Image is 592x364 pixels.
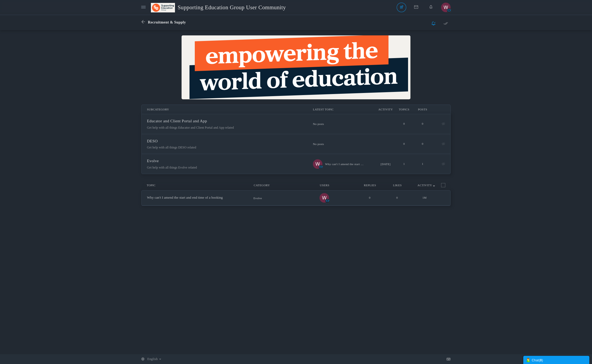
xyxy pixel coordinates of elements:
a: Replies [364,184,376,187]
a: Why can't I amend the start and end time of a booking [325,159,364,169]
span: ( ) [539,358,543,362]
span: 0 [422,142,423,145]
li: Users [320,183,354,188]
div: Chat [526,357,587,363]
span: Educator and Client Portal and App [147,119,207,123]
span: 0 [369,196,371,199]
li: Topics [395,108,413,111]
a: Educator and Client Portal and App [147,120,207,123]
span: Activity [376,108,395,111]
span: Evolve [253,197,262,200]
span: English [147,357,158,361]
strong: 0 [540,358,542,362]
img: SEG.png [151,3,178,12]
span: 0 [396,196,398,199]
span: 1 [422,162,423,165]
a: DESO [147,140,158,143]
span: Evolve [147,159,159,163]
i: No posts [313,142,395,146]
time: [DATE] [376,159,395,169]
a: Supporting Education Group User Community [151,1,290,13]
img: 5xHa99fWrB0hYO9mUFABYIUVEAYKnICqMACwyoKACwVGSFUYAFBlQUAFgqssIowAIDKgoALBVZYRRggQEVBQCWiqwwCrDAgIo... [320,193,329,203]
i: No posts [313,122,395,125]
span: Supporting Education Group User Community [178,1,290,13]
li: Posts [413,108,432,111]
a: Evolve [147,160,159,163]
a: Evolve [253,196,262,200]
span: Recruitment & Supply [148,20,186,24]
li: Topic [147,183,251,188]
img: 5xHa99fWrB0hYO9mUFABYIUVEAYKnICqMACwyoKACwVGSFUYAFBlQUAFgqssIowAIDKgoALBVZYRRggQEVBQCWiqwwCrDAgIo... [441,3,451,12]
time: 1M [422,196,427,199]
img: 5xHa99fWrB0hYO9mUFABYIUVEAYKnICqMACwyoKACwVGSFUYAFBlQUAFgqssIowAIDKgoALBVZYRRggQEVBQCWiqwwCrDAgIo... [313,159,322,169]
span: 0 [403,142,405,145]
li: Category [251,183,320,188]
span: DESO [147,139,158,143]
span: 0 [422,122,423,125]
span: Latest Topic [313,108,334,111]
li: Likes [384,183,411,188]
span: 0 [403,122,405,125]
a: Activity [418,184,432,187]
a: Why can't I amend the start and end time of a booking [147,195,223,199]
span: 1 [403,162,405,165]
li: Subcategory [147,108,302,111]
